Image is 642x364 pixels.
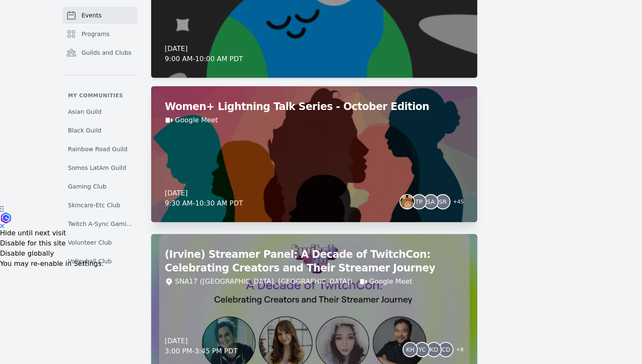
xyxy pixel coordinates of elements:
span: Twitch A-Sync Gaming (TAG) Club [68,220,132,228]
span: Skincare-Etc Club [68,201,120,209]
a: Asian Guild [63,104,138,119]
a: Google Meet [175,115,218,125]
span: Somos LatAm Guild [68,164,126,172]
span: Asian Guild [68,107,101,116]
span: Events [82,11,101,20]
a: Black Guild [63,123,138,138]
span: SR [439,199,447,205]
span: YC [419,347,426,353]
a: Volunteer Club [63,235,138,250]
h2: Women+ Lightning Talk Series - October Edition [165,100,464,113]
span: Volunteer Club [68,238,112,247]
span: CD [442,347,451,353]
nav: Sidebar [63,7,138,269]
a: Gaming Club [63,179,138,194]
a: Rainbow Road Guild [63,141,138,157]
span: Black Guild [68,126,101,135]
span: TP [415,199,422,205]
span: Rainbow Road Guild [68,145,127,153]
a: Somos LatAm Guild [63,160,138,175]
span: Guilds and Clubs [82,48,132,57]
h2: (Irvine) Streamer Panel: A Decade of TwitchCon: Celebrating Creators and Their Streamer Journey [165,248,464,275]
div: [DATE] 3:00 PM - 3:45 PM PDT [165,336,238,356]
p: My communities [63,92,138,99]
a: Volleyball Club [63,254,138,269]
div: SNA17 ([GEOGRAPHIC_DATA], [GEOGRAPHIC_DATA]) [175,277,352,287]
span: + 8 [451,344,464,356]
a: Twitch A-Sync Gaming (TAG) Club [63,216,138,231]
span: SA [427,199,435,205]
span: KD [430,347,438,353]
a: Women+ Lightning Talk Series - October EditionGoogle Meet[DATE]9:30 AM-10:30 AM PDTTPSASR+45 [151,86,477,222]
span: + 45 [448,197,464,209]
div: [DATE] 9:00 AM - 10:00 AM PDT [165,44,243,64]
a: Skincare-Etc Club [63,198,138,213]
a: Guilds and Clubs [63,44,138,61]
span: Volleyball Club [68,257,112,265]
span: KH [406,347,414,353]
a: Google Meet [369,277,412,287]
a: Programs [63,25,138,42]
a: Events [63,7,138,24]
div: [DATE] 9:30 AM - 10:30 AM PDT [165,188,243,209]
span: Gaming Club [68,182,107,191]
span: Programs [82,30,110,38]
